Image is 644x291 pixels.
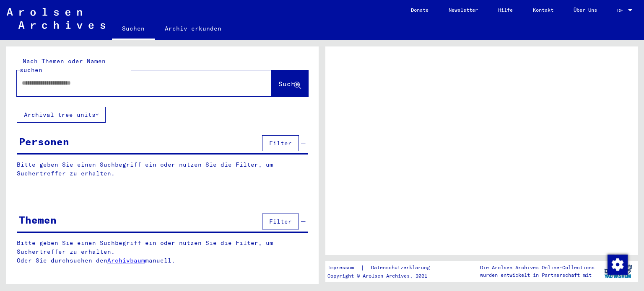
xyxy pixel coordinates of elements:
[262,135,299,151] button: Filter
[112,18,155,40] a: Suchen
[107,257,145,264] a: Archivbaum
[602,261,634,282] img: yv_logo.png
[327,263,361,272] a: Impressum
[155,18,231,39] a: Archiv erkunden
[480,271,595,279] p: wurden entwickelt in Partnerschaft mit
[17,239,308,265] p: Bitte geben Sie einen Suchbegriff ein oder nutzen Sie die Filter, um Suchertreffer zu erhalten. O...
[608,255,628,275] img: Zustimmung ändern
[262,214,299,229] button: Filter
[269,218,292,225] span: Filter
[327,263,440,272] div: |
[17,107,106,123] button: Archival tree units
[17,160,308,178] p: Bitte geben Sie einen Suchbegriff ein oder nutzen Sie die Filter, um Suchertreffer zu erhalten.
[7,8,105,29] img: Arolsen_neg.svg
[617,8,626,13] span: DE
[480,264,595,271] p: Die Arolsen Archives Online-Collections
[19,212,57,227] div: Themen
[20,57,106,74] mat-label: Nach Themen oder Namen suchen
[19,134,69,149] div: Personen
[327,272,440,280] p: Copyright © Arolsen Archives, 2021
[269,139,292,147] span: Filter
[364,263,440,272] a: Datenschutzerklärung
[271,70,308,96] button: Suche
[278,80,299,88] span: Suche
